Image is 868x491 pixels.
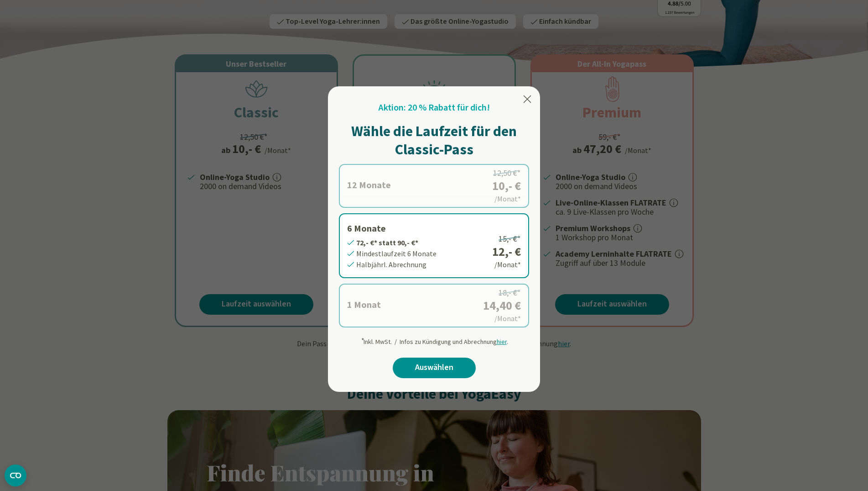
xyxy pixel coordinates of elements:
[379,101,490,115] h2: Aktion: 20 % Rabatt für dich!
[360,333,508,347] div: Inkl. MwSt. / Infos zu Kündigung und Abrechnung .
[339,122,529,158] h1: Wähle die Laufzeit für den Classic-Pass
[393,358,476,378] a: Auswählen
[497,338,507,346] span: hier
[5,465,26,486] button: CMP-Widget öffnen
